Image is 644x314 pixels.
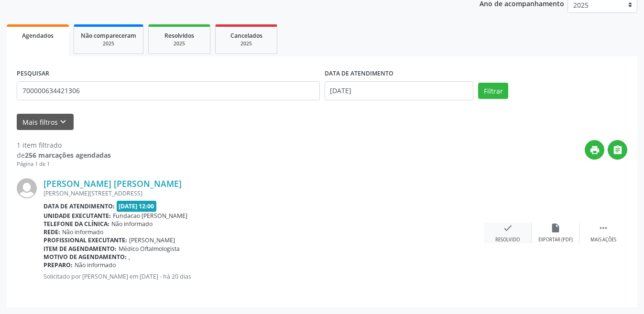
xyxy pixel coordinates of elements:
b: Preparo: [44,261,73,269]
b: Motivo de agendamento: [44,253,127,261]
p: Solicitado por [PERSON_NAME] em [DATE] - há 20 dias [44,272,484,281]
b: Rede: [44,228,60,236]
div: Página 1 de 1 [17,160,111,168]
b: Data de atendimento: [44,202,115,210]
button: Mais filtroskeyboard_arrow_down [17,114,74,130]
i: check [502,223,513,233]
div: Exportar (PDF) [538,237,573,243]
a: [PERSON_NAME] [PERSON_NAME] [44,178,182,189]
div: 1 item filtrado [17,140,111,150]
b: Unidade executante: [44,212,111,220]
b: Profissional executante: [44,236,127,244]
span: [DATE] 12:00 [117,201,157,212]
button:  [608,140,627,160]
span: Cancelados [230,32,262,40]
button: print [585,140,604,160]
img: img [17,178,37,198]
input: Nome, CNS [17,81,320,100]
i: insert_drive_file [550,223,561,233]
span: Médico Oftalmologista [119,245,180,253]
div: Mais ações [590,237,616,243]
span: Resolvidos [164,32,194,40]
i:  [612,145,623,155]
div: 2025 [81,40,136,47]
span: Agendados [22,32,54,40]
span: Não informado [62,228,103,236]
span: Não informado [75,261,116,269]
label: DATA DE ATENDIMENTO [325,66,393,81]
span: Não informado [111,220,153,228]
i:  [598,223,609,233]
span: [PERSON_NAME] [129,236,175,244]
div: [PERSON_NAME][STREET_ADDRESS] [44,189,484,197]
i: print [589,145,600,155]
button: Filtrar [478,83,508,99]
div: Resolvido [495,237,520,243]
div: de [17,150,111,160]
label: PESQUISAR [17,66,49,81]
span: Fundacao [PERSON_NAME] [113,212,187,220]
input: Selecione um intervalo [325,81,474,100]
b: Item de agendamento: [44,245,117,253]
div: 2025 [155,40,203,47]
strong: 256 marcações agendadas [25,151,111,160]
div: 2025 [222,40,270,47]
span: Não compareceram [81,32,136,40]
span: , [129,253,130,261]
b: Telefone da clínica: [44,220,109,228]
i: keyboard_arrow_down [58,117,68,127]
